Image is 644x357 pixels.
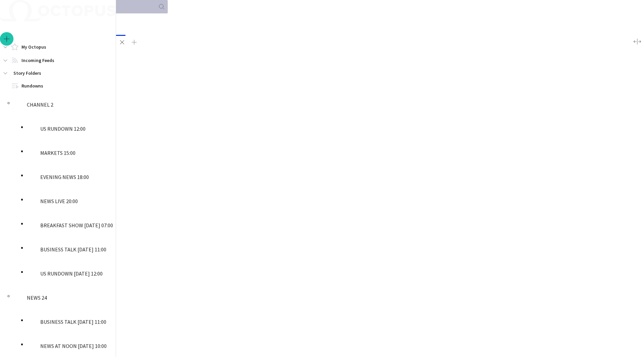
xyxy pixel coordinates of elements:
p: BUSINESS TALK [DATE] 11:00 [40,318,106,326]
div: MARKETS 15:00 [27,141,116,165]
div: EVENING NEWS 18:00 [27,165,116,189]
p: NEWS LIVE 20:00 [40,197,78,205]
p: Planned: 1:20 [5,95,644,103]
p: BREAKFAST SHOW [DATE] 07:00 [40,221,113,229]
p: My Octopus [21,44,46,50]
p: Story Folders [13,70,41,76]
p: Rundowns [21,82,43,89]
h2: HOW TO MAKE CAPPUCCINO [5,55,644,67]
p: NEWS AT NOON [DATE] 10:00 [40,342,107,350]
p: Incoming Feeds [21,57,54,64]
div: NEWS LIVE 20:00 [27,189,116,213]
p: EVENING NEWS 18:00 [40,173,89,181]
div: BREAKFAST SHOW [DATE] 07:00 [27,213,116,237]
p: NEWS 24 [27,294,47,302]
p: MARKETS 15:00 [40,149,75,157]
p: US RUNDOWN 12:00 [40,125,86,133]
p: BUSINESS TALK [DATE] 11:00 [40,245,106,253]
div: US RUNDOWN [DATE] 12:00 [27,261,116,286]
div: US RUNDOWN 12:00 [27,117,116,141]
div: BUSINESS TALK [DATE] 11:00 [27,310,116,334]
div: BUSINESS TALK [DATE] 11:00 [27,237,116,261]
p: Real: 3:10 [5,109,644,117]
p: CHANNEL 2 [27,101,53,109]
p: US RUNDOWN [DATE] 12:00 [40,270,103,278]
